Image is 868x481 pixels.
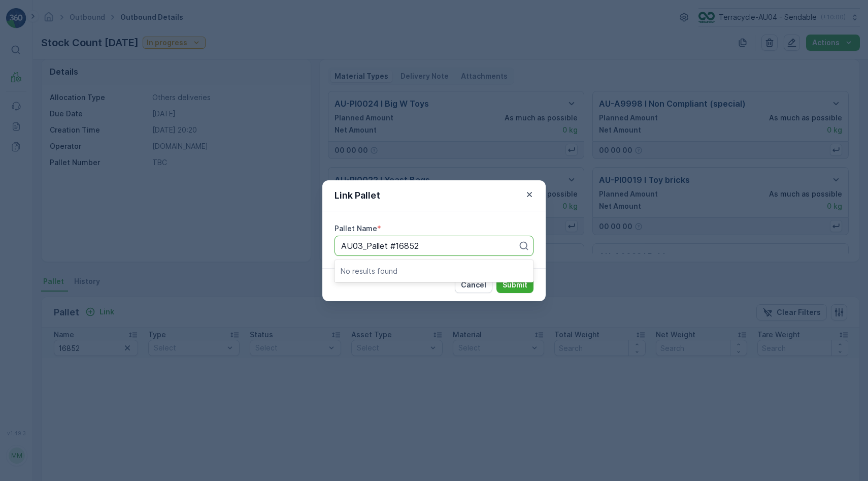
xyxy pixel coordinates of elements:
p: Link Pallet [335,188,380,203]
label: Pallet Name [335,224,377,233]
p: No results found [341,266,527,276]
p: Cancel [461,280,486,290]
button: Cancel [455,277,492,293]
button: Submit [496,277,533,293]
p: Submit [503,280,527,290]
